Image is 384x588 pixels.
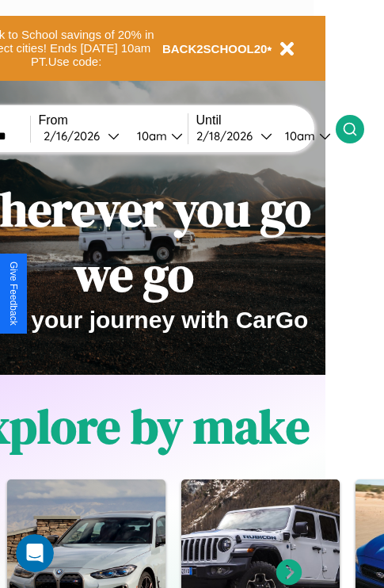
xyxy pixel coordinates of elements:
b: BACK2SCHOOL20 [162,42,268,55]
button: 10am [272,128,336,144]
iframe: Intercom live chat [16,534,54,572]
div: 10am [129,128,171,143]
button: 2/16/2026 [39,128,124,144]
label: Until [196,113,336,128]
div: Give Feedback [8,262,19,326]
label: From [39,113,188,128]
div: 10am [277,128,319,143]
button: 10am [124,128,188,144]
div: 2 / 16 / 2026 [44,128,108,143]
div: 2 / 18 / 2026 [196,128,260,143]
